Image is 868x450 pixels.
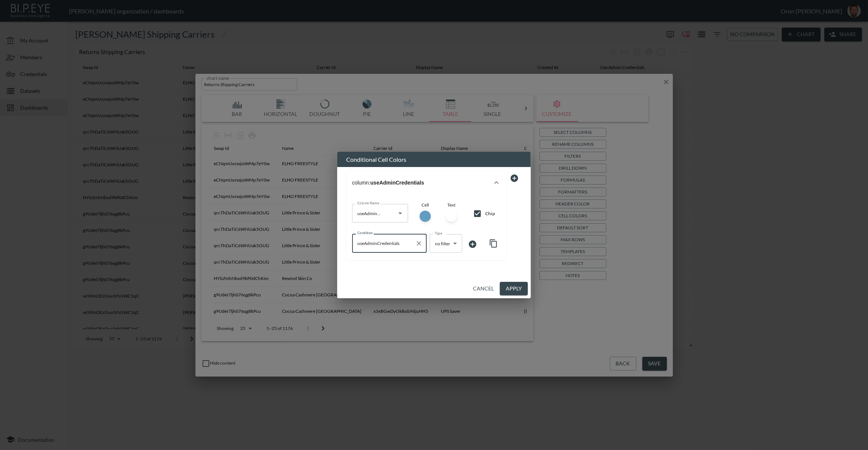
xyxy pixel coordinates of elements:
[346,171,507,195] button: column:useAdminCredentials
[485,210,495,217] div: Chip
[337,152,531,167] h2: Conditional Cell Colors
[435,231,442,236] label: Type
[435,241,450,246] span: no filter
[355,207,384,219] input: Column Name
[395,208,405,218] button: Open
[357,201,379,205] label: Column Name
[414,202,436,225] div: Cell
[500,282,528,296] button: Apply
[352,180,492,186] div: column:
[470,282,497,296] button: Cancel
[440,202,463,225] div: Text
[355,237,412,249] input: Condition
[370,180,424,186] b: useAdminCredentials
[357,230,373,235] label: Condition
[414,238,424,249] button: Clear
